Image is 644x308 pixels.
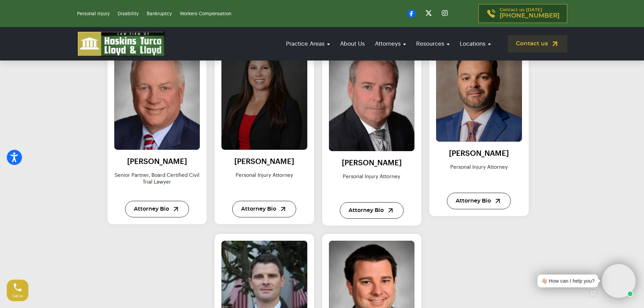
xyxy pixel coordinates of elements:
a: Attorney Bio [447,193,511,209]
a: Open chat [586,286,600,300]
a: Personal Injury [77,11,110,16]
div: 👋🏼 How can I help you? [541,277,595,285]
a: About Us [337,34,368,53]
a: [PERSON_NAME] [127,158,187,165]
a: [PERSON_NAME] [234,158,294,165]
a: Workers Compensation [180,11,231,16]
img: Attorney Josh Heller [436,45,522,142]
a: Practice Areas [283,34,333,53]
p: Personal Injury Attorney [436,164,522,184]
span: [PHONE_NUMBER] [500,13,559,19]
a: Locations [456,34,494,53]
a: Contact us [508,35,567,52]
a: Attorney Bio [125,201,189,217]
img: Kiernan P. Moylan [329,45,415,151]
img: logo [77,31,165,56]
p: Personal Injury Attorney [329,173,415,194]
a: [PERSON_NAME] [449,150,509,157]
a: Contact us [DATE][PHONE_NUMBER] [478,4,567,23]
p: Contact us [DATE] [500,8,559,19]
a: Attorneys [372,34,409,53]
span: Call us [13,294,23,298]
a: [PERSON_NAME] [342,159,402,167]
img: Steve Hoskins [114,45,200,150]
p: Personal Injury Attorney [221,172,307,192]
a: Attorney Bio [232,201,296,217]
p: Senior Partner, Board Certified Civil Trial Lawyer [114,172,200,192]
a: Attorney Bio [340,202,404,219]
a: Bankruptcy [147,11,172,16]
a: Resources [413,34,453,53]
a: Disability [118,11,139,16]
